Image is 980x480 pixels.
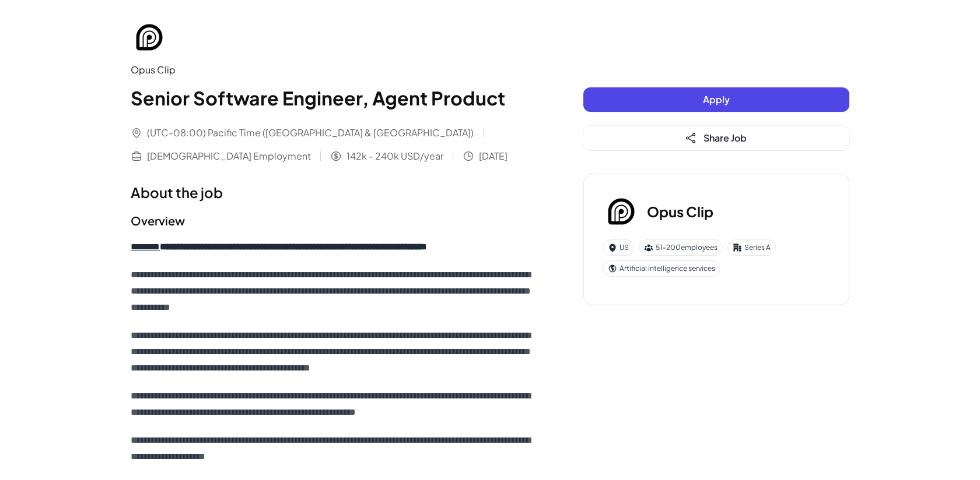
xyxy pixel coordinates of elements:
button: Share Job [583,126,849,150]
span: [DEMOGRAPHIC_DATA] Employment [147,149,311,163]
span: Apply [703,93,730,105]
h2: Overview [131,212,537,230]
span: 142k - 240k USD/year [346,149,443,163]
div: 51-200 employees [639,239,723,256]
h1: About the job [131,182,537,203]
h1: Senior Software Engineer, Agent Product [131,84,537,112]
span: (UTC-08:00) Pacific Time ([GEOGRAPHIC_DATA] & [GEOGRAPHIC_DATA]) [147,126,474,140]
div: Opus Clip [131,63,537,77]
div: Series A [727,239,776,256]
img: Op [131,19,168,56]
div: US [603,239,634,256]
span: Share Job [703,132,747,144]
div: Artificial intelligence services [603,260,720,277]
img: Op [603,193,640,230]
span: [DATE] [479,149,508,163]
h3: Opus Clip [647,201,713,222]
button: Apply [583,87,849,112]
